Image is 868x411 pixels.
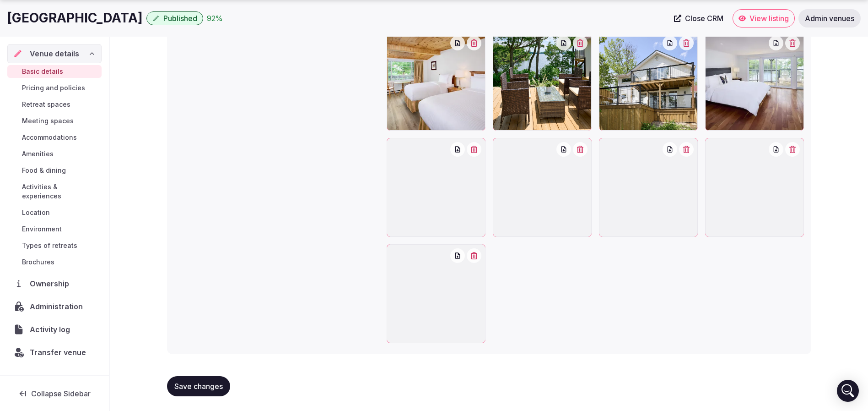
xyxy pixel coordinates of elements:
[705,32,804,131] div: Villa-0023-Final-scaled.jpg
[22,208,50,217] span: Location
[7,98,102,111] a: Retreat spaces
[7,223,102,236] a: Environment
[805,14,854,23] span: Admin venues
[685,14,723,23] span: Close CRM
[22,241,77,250] span: Types of retreats
[163,14,197,23] span: Published
[22,182,98,201] span: Activities & experiences
[7,297,102,316] a: Administration
[705,138,804,237] div: Villa-0053-Final.jpg
[7,9,143,27] h1: [GEOGRAPHIC_DATA]
[733,9,795,27] a: View listing
[22,258,54,267] span: Brochures
[22,67,63,76] span: Basic details
[22,149,54,159] span: Amenities
[7,65,102,78] a: Basic details
[7,131,102,144] a: Accommodations
[7,115,102,127] a: Meeting spaces
[207,13,223,24] div: 92 %
[7,148,102,160] a: Amenities
[7,384,102,404] button: Collapse Sidebar
[22,100,70,109] span: Retreat spaces
[30,278,73,289] span: Ownership
[599,32,698,131] div: SevernLodge-2023June-Views-0297-scaled.jpg
[7,256,102,269] a: Brochures
[7,320,102,339] a: Activity log
[30,347,86,358] span: Transfer venue
[7,164,102,177] a: Food & dining
[30,301,86,312] span: Administration
[30,48,79,59] span: Venue details
[7,181,102,203] a: Activities & experiences
[207,13,223,24] button: 92%
[22,116,74,126] span: Meeting spaces
[7,206,102,219] a: Location
[7,274,102,293] a: Ownership
[22,225,62,234] span: Environment
[22,133,77,142] span: Accommodations
[146,11,203,25] button: Published
[387,138,485,237] div: Villa-0032-Final.jpg
[7,82,102,94] a: Pricing and policies
[167,376,230,396] button: Save changes
[599,138,698,237] div: Villa-0050-Final.jpg
[387,32,485,131] div: Algonquin-16755-Final-2024.jpg
[837,380,859,402] div: Open Intercom Messenger
[387,244,485,343] div: Villa-0064-Final.jpg
[493,32,592,131] div: SevernLodge-2023June-Views-0205.jpg
[22,166,66,175] span: Food & dining
[22,83,85,93] span: Pricing and policies
[7,343,102,362] button: Transfer venue
[798,9,861,27] a: Admin venues
[7,239,102,252] a: Types of retreats
[174,382,223,391] span: Save changes
[30,324,74,335] span: Activity log
[749,14,789,23] span: View listing
[493,138,592,237] div: Villa-0043-Final.jpg
[669,9,729,27] a: Close CRM
[31,389,91,398] span: Collapse Sidebar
